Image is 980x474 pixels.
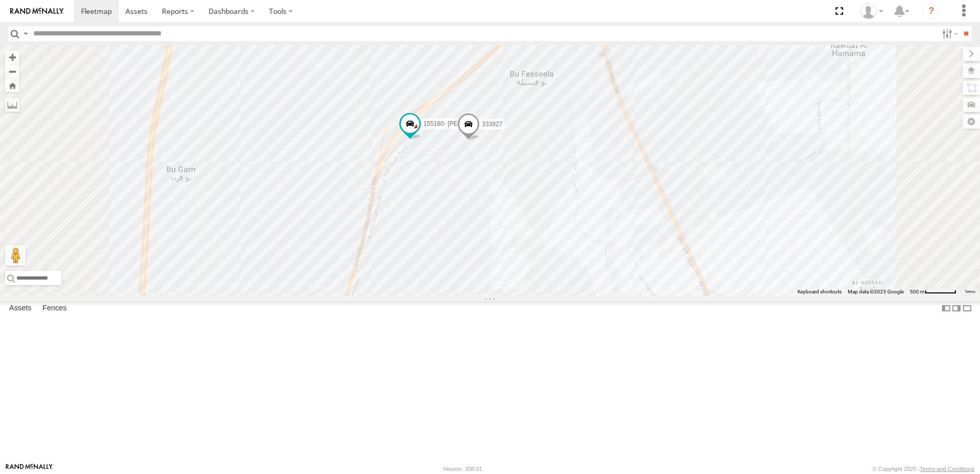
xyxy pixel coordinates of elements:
img: rand-logo.svg [10,8,64,15]
div: Dinel Dineshan [857,4,887,19]
div: Version: 308.01 [443,466,482,472]
span: 500 m [910,289,925,294]
button: Keyboard shortcuts [798,288,842,295]
a: Terms (opens in new tab) [965,290,975,294]
button: Zoom Home [5,78,19,92]
label: Assets [4,301,36,315]
div: © Copyright 2025 - [872,466,974,472]
label: Dock Summary Table to the Right [951,301,962,316]
label: Measure [5,97,19,112]
label: Hide Summary Table [962,301,972,316]
label: Map Settings [963,114,980,129]
button: Map Scale: 500 m per 58 pixels [907,288,959,295]
span: 155180- [PERSON_NAME] [423,121,498,128]
label: Search Query [22,26,30,41]
span: Map data ©2025 Google [848,289,904,294]
i: ? [923,3,940,19]
a: Visit our Website [6,464,53,474]
a: Terms and Conditions [920,466,974,472]
label: Dock Summary Table to the Left [941,301,951,316]
button: Drag Pegman onto the map to open Street View [5,245,26,266]
label: Fences [37,301,72,315]
span: 333927 [482,121,502,128]
label: Search Filter Options [938,26,960,41]
button: Zoom out [5,64,19,78]
button: Zoom in [5,50,19,64]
